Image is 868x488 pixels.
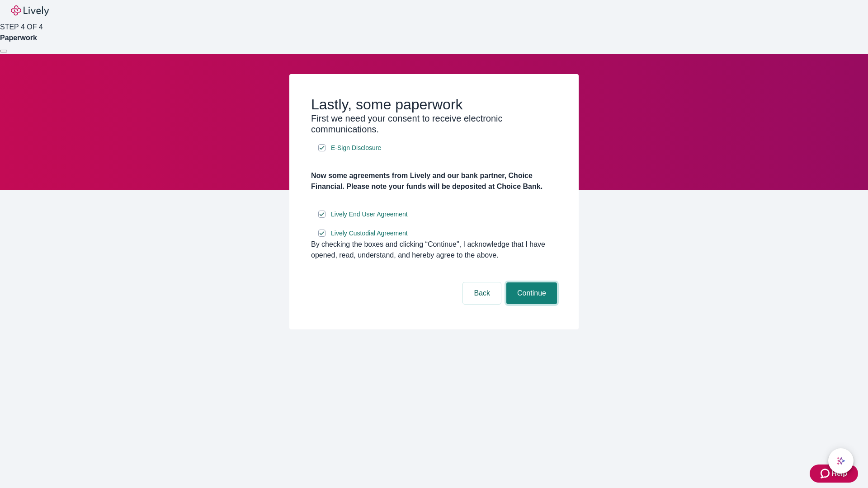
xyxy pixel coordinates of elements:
[329,142,383,154] a: e-sign disclosure document
[329,228,410,239] a: e-sign disclosure document
[463,282,501,304] button: Back
[311,96,557,113] h2: Lastly, some paperwork
[11,5,49,16] img: Lively
[831,468,847,479] span: Help
[331,210,408,219] span: Lively End User Agreement
[331,143,381,153] span: E-Sign Disclosure
[506,282,557,304] button: Continue
[311,239,557,261] div: By checking the boxes and clicking “Continue", I acknowledge that I have opened, read, understand...
[821,468,831,479] svg: Zendesk support icon
[828,448,854,474] button: chat
[810,465,858,483] button: Zendesk support iconHelp
[331,229,408,238] span: Lively Custodial Agreement
[311,170,557,192] h4: Now some agreements from Lively and our bank partner, Choice Financial. Please note your funds wi...
[329,209,410,220] a: e-sign disclosure document
[311,113,557,135] h3: First we need your consent to receive electronic communications.
[836,456,845,465] svg: Lively AI Assistant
